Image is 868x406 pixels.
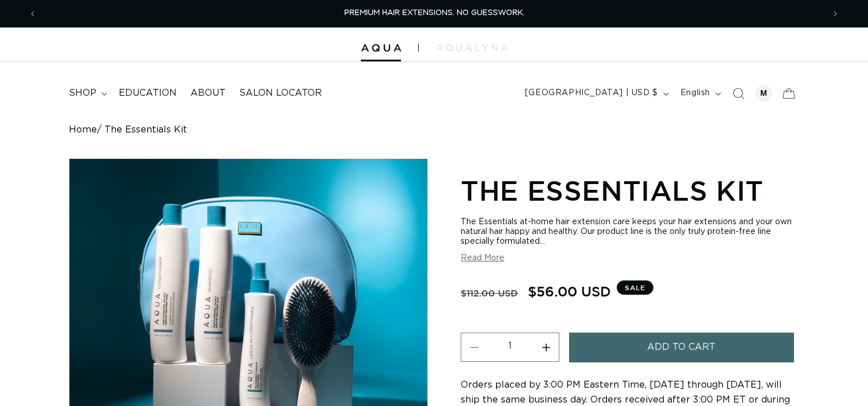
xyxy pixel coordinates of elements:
[112,80,184,106] a: Education
[344,9,524,17] span: PREMIUM HAIR EXTENSIONS. NO GUESSWORK.
[436,44,508,51] img: aqualyna.com
[104,124,187,135] span: The Essentials Kit
[239,87,322,99] span: Salon Locator
[680,87,710,99] span: English
[525,87,658,99] span: [GEOGRAPHIC_DATA] | USD $
[361,44,401,52] img: Aqua Hair Extensions
[569,333,793,362] button: Add to cart
[726,81,751,106] summary: Search
[232,80,329,106] a: Salon Locator
[674,83,726,104] button: English
[518,83,674,104] button: [GEOGRAPHIC_DATA] | USD $
[461,253,504,263] button: Read More
[647,333,715,362] span: Add to cart
[119,87,177,99] span: Education
[461,173,799,208] h1: The Essentials Kit
[69,87,96,99] span: shop
[184,80,232,106] a: About
[617,280,653,295] span: Sale
[461,282,518,304] s: $112.00 USD
[69,124,799,135] nav: breadcrumbs
[461,217,799,247] div: The Essentials at-home hair extension care keeps your hair extensions and your own natural hair h...
[20,3,45,25] button: Previous announcement
[190,87,225,99] span: About
[62,80,112,106] summary: shop
[823,3,848,25] button: Next announcement
[528,280,611,302] span: $56.00 USD
[69,124,97,135] a: Home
